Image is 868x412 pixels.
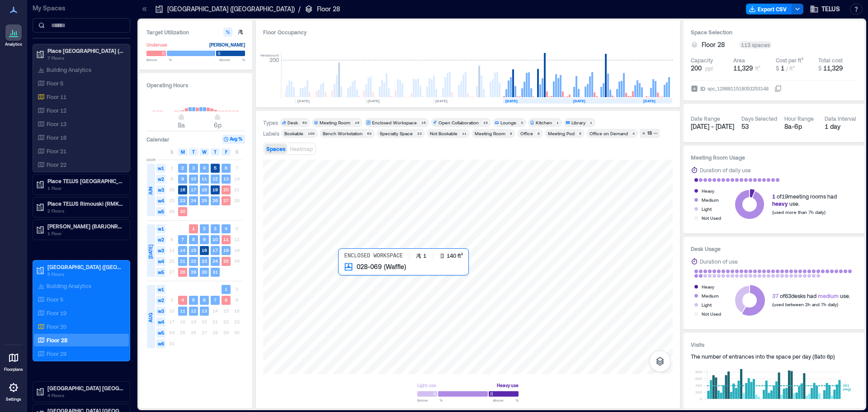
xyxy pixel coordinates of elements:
div: 8 [536,131,541,136]
div: Bench Workstation [323,130,363,137]
span: medium [818,293,839,299]
text: 23 [202,258,207,264]
span: w1 [156,224,165,233]
div: Heavy [702,282,714,291]
p: [PERSON_NAME] (BARJONRN) - CLOSED [47,223,123,230]
div: Library [571,119,585,126]
span: Above % [493,398,519,403]
span: AUG [147,313,154,322]
p: Floor 19 [47,309,66,317]
tspan: 600 [695,376,702,381]
div: Area [733,57,745,64]
text: 4 [181,297,184,303]
div: Floor Occupancy [263,28,673,37]
p: [GEOGRAPHIC_DATA] [GEOGRAPHIC_DATA]-4519 (BNBYBCDW) [47,384,123,392]
span: JUN [147,187,154,195]
p: Floor 22 [47,161,66,168]
div: Specialty Space [380,130,413,137]
h3: Visits [691,340,857,349]
text: 4 [203,165,206,170]
div: of 63 desks had use. [772,292,850,299]
div: Meeting Pod [548,130,575,137]
text: 2 [203,226,206,231]
text: 21 [180,258,185,264]
div: Not Used [702,309,721,318]
tspan: 200 [695,390,702,394]
button: Avg % [222,135,245,144]
span: / ft² [786,65,795,71]
text: 12 [191,308,196,313]
span: ft² [755,65,760,71]
text: 11 [223,237,229,242]
span: ID [700,84,705,93]
div: 113 spaces [739,41,772,48]
text: 6 [203,297,206,303]
p: Building Analytics [47,66,91,73]
span: w6 [156,339,165,348]
div: Types [263,119,278,126]
span: TELUS [821,5,840,14]
text: 15 [191,247,196,253]
div: 1 [555,120,560,125]
text: 24 [191,198,196,203]
p: Floor 12 [47,107,66,114]
span: (used more than 7h daily) [772,209,826,215]
h3: Calendar [146,135,170,144]
p: 1 Floor [47,230,123,237]
span: w1 [156,285,165,294]
div: Bookable [284,130,303,137]
text: 13 [202,308,207,313]
span: $ [818,65,821,71]
p: 4 Floors [47,392,123,399]
span: T [214,148,217,156]
tspan: 400 [695,383,702,388]
h3: Operating Hours [146,81,245,90]
text: 1 [225,286,227,292]
div: Office on Demand [590,130,628,137]
text: 13 [223,176,229,181]
p: My Spaces [33,4,130,13]
span: w5 [156,207,165,216]
span: w4 [156,257,165,266]
text: 30 [202,269,207,275]
p: Floor 13 [47,120,66,128]
text: 16 [180,187,185,192]
p: Place [GEOGRAPHIC_DATA] (MTRLPQGL) [47,47,123,54]
button: Floor 28 [702,40,736,49]
div: 19 [353,120,361,125]
text: 30 [180,208,185,214]
text: 12 [212,176,218,181]
span: Below % [146,57,172,62]
div: 23 [415,131,423,136]
text: 9 [181,176,184,181]
div: 15 [420,120,427,125]
span: S [170,148,173,156]
text: 23 [180,198,185,203]
span: [DATE] - [DATE] [691,123,734,130]
div: 8 [508,131,514,136]
text: 8 [192,237,195,242]
p: Floor 29 [47,350,66,357]
div: Enclosed Workspace [372,119,417,126]
text: 26 [212,198,218,203]
span: 8a [178,121,185,129]
div: 1 [588,120,594,125]
text: 25 [202,198,207,203]
text: 17 [212,247,218,253]
div: Not Used [702,213,721,223]
span: 1 [772,193,775,199]
div: Open Collaboration [439,119,479,126]
p: 5 Floors [47,270,123,278]
text: [DATE] [435,99,448,103]
text: 3 [192,165,195,170]
div: 53 [741,122,777,131]
div: Days Selected [741,115,777,122]
a: Settings [3,377,24,405]
div: Data Interval [825,115,856,122]
text: 5 [214,165,217,170]
text: 6 [225,165,227,170]
div: Meeting Room [320,119,350,126]
span: w3 [156,246,165,255]
span: w4 [156,317,165,327]
text: 3 [214,226,217,231]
